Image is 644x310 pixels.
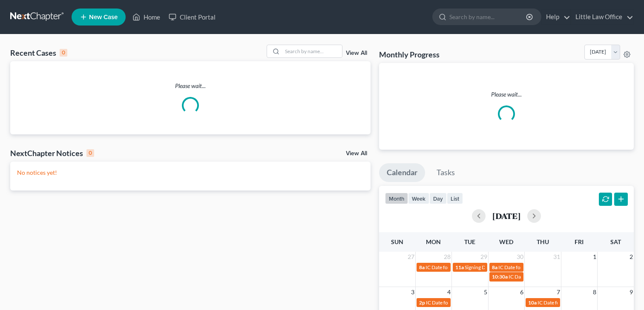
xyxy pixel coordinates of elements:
[60,49,67,57] div: 0
[537,238,549,245] span: Thu
[499,238,513,245] span: Wed
[429,163,463,182] a: Tasks
[410,287,415,297] span: 3
[575,238,584,245] span: Fri
[386,90,627,99] p: Please wait...
[556,287,561,297] span: 7
[492,264,497,270] span: 8a
[446,287,451,297] span: 4
[164,9,220,25] a: Client Portal
[610,238,621,245] span: Sat
[480,252,488,262] span: 29
[385,193,408,204] button: month
[282,45,342,57] input: Search by name...
[629,252,634,262] span: 2
[449,9,527,25] input: Search by name...
[86,149,94,157] div: 0
[498,264,589,270] span: IC Date for West, [GEOGRAPHIC_DATA]
[408,193,429,204] button: week
[346,151,367,156] a: View All
[391,238,403,245] span: Sun
[492,273,508,280] span: 10:30a
[429,193,447,204] button: day
[10,48,67,58] div: Recent Cases
[17,168,364,177] p: No notices yet!
[379,49,440,60] h3: Monthly Progress
[128,9,164,25] a: Home
[447,193,463,204] button: list
[443,252,451,262] span: 28
[542,9,570,25] a: Help
[407,252,415,262] span: 27
[426,238,441,245] span: Mon
[346,50,367,56] a: View All
[492,211,520,220] h2: [DATE]
[592,287,597,297] span: 8
[571,9,633,25] a: Little Law Office
[509,273,574,280] span: IC Date for [PERSON_NAME]
[10,148,94,158] div: NextChapter Notices
[592,252,597,262] span: 1
[464,238,475,245] span: Tue
[455,264,464,270] span: 11a
[629,287,634,297] span: 9
[552,252,561,262] span: 31
[528,299,537,306] span: 10a
[379,163,425,182] a: Calendar
[483,287,488,297] span: 5
[419,299,425,306] span: 2p
[419,264,425,270] span: 8a
[89,14,118,20] span: New Case
[516,252,524,262] span: 30
[425,264,491,270] span: IC Date for [PERSON_NAME]
[465,264,541,270] span: Signing Date for [PERSON_NAME]
[426,299,491,306] span: IC Date for [PERSON_NAME]
[538,299,603,306] span: IC Date for [PERSON_NAME]
[519,287,524,297] span: 6
[10,82,371,90] p: Please wait...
